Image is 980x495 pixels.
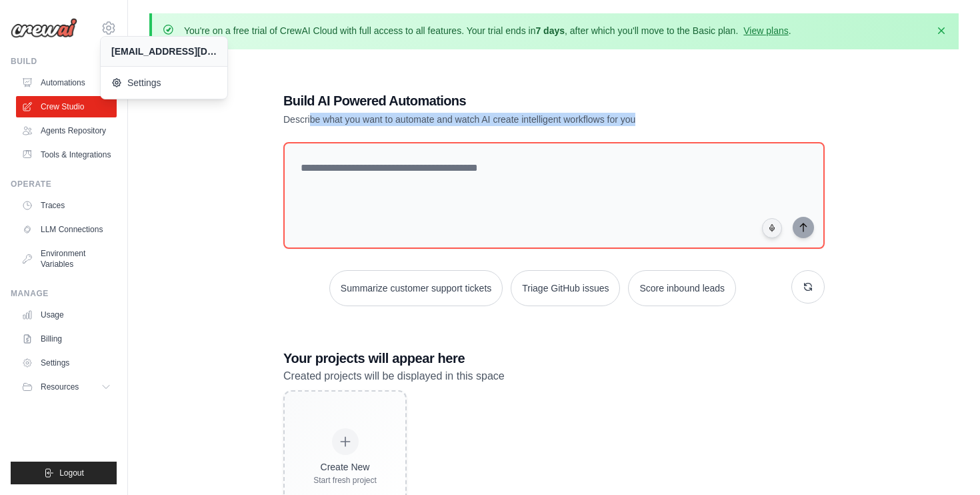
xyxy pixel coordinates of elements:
[16,304,117,326] a: Usage
[16,352,117,374] a: Settings
[184,24,791,37] p: You're on a free trial of CrewAI Cloud with full access to all features. Your trial ends in , aft...
[111,76,217,89] span: Settings
[11,56,117,67] div: Build
[16,96,117,117] a: Crew Studio
[11,18,77,38] img: Logo
[16,120,117,141] a: Agents Repository
[313,460,377,474] div: Create New
[41,382,79,392] span: Resources
[283,91,731,110] h1: Build AI Powered Automations
[16,328,117,350] a: Billing
[535,25,565,36] strong: 7 days
[791,270,825,304] button: Get new suggestions
[329,270,503,306] button: Summarize customer support tickets
[283,368,825,385] p: Created projects will be displayed in this space
[11,288,117,299] div: Manage
[16,195,117,216] a: Traces
[511,270,620,306] button: Triage GitHub issues
[111,45,217,58] div: [EMAIL_ADDRESS][DOMAIN_NAME]
[283,113,731,126] p: Describe what you want to automate and watch AI create intelligent workflows for you
[16,72,117,93] a: Automations
[59,468,84,478] span: Logout
[11,179,117,189] div: Operate
[11,462,117,484] button: Logout
[743,25,788,36] a: View plans
[628,270,736,306] button: Score inbound leads
[16,243,117,275] a: Environment Variables
[313,475,377,486] div: Start fresh project
[16,144,117,165] a: Tools & Integrations
[101,69,227,96] a: Settings
[762,218,782,238] button: Click to speak your automation idea
[283,349,825,368] h3: Your projects will appear here
[16,376,117,398] button: Resources
[16,219,117,240] a: LLM Connections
